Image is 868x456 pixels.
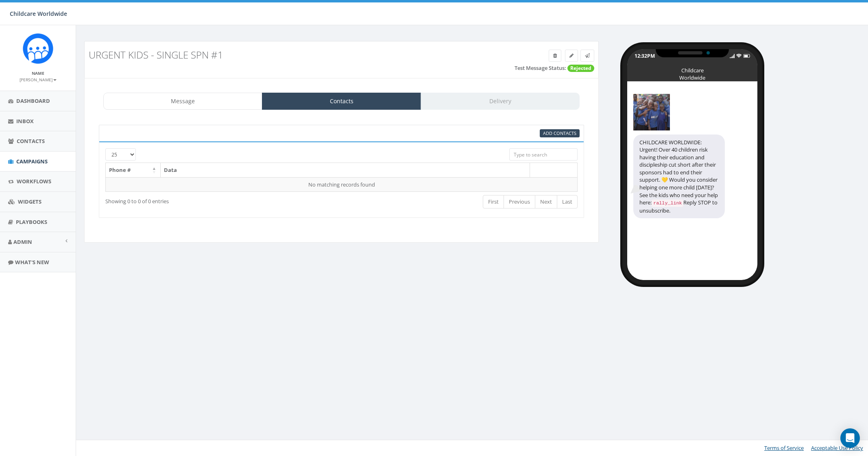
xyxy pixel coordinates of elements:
img: Rally_Corp_Icon.png [23,33,53,64]
input: Type to search [509,148,578,161]
a: [PERSON_NAME] [20,76,57,83]
a: Message [103,93,262,110]
label: Test Message Status: [515,64,566,72]
small: Name [32,70,44,76]
span: Widgets [18,198,41,205]
a: Previous [504,195,535,208]
span: What's New [15,258,49,266]
th: Phone #: activate to sort column descending [106,163,161,177]
a: Acceptable Use Policy [811,444,863,452]
th: Data [161,163,530,177]
td: No matching records found [106,177,578,192]
div: Showing 0 to 0 of 0 entries [105,194,295,205]
span: Edit Campaign [569,52,574,59]
div: Open Intercom Messenger [840,428,860,448]
div: 12:32PM [635,52,655,59]
span: Contacts [17,137,45,145]
a: Last [557,195,578,208]
div: Childcare Worldwide [672,67,713,71]
span: CSV files only [543,130,576,136]
span: Add Contacts [543,130,576,136]
code: rally_link [652,200,683,207]
small: [PERSON_NAME] [20,77,57,83]
span: Dashboard [16,97,50,104]
span: Rejected [567,65,594,72]
span: Playbooks [16,218,47,226]
span: Campaigns [16,158,48,165]
a: Contacts [262,93,421,110]
h3: Urgent Kids - Single Spn #1 [89,50,465,60]
span: Childcare Worldwide [10,10,67,17]
div: CHILDCARE WORLDWIDE: Urgent! Over 40 children risk having their education and discipleship cut sh... [633,135,725,219]
a: Terms of Service [764,444,804,452]
span: Send Test Message [585,52,590,59]
span: Delete Campaign [553,52,557,59]
span: Admin [13,238,32,245]
a: Add Contacts [540,129,580,138]
a: First [483,195,504,208]
a: Next [535,195,557,208]
span: Workflows [17,178,51,185]
span: Inbox [16,117,34,125]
